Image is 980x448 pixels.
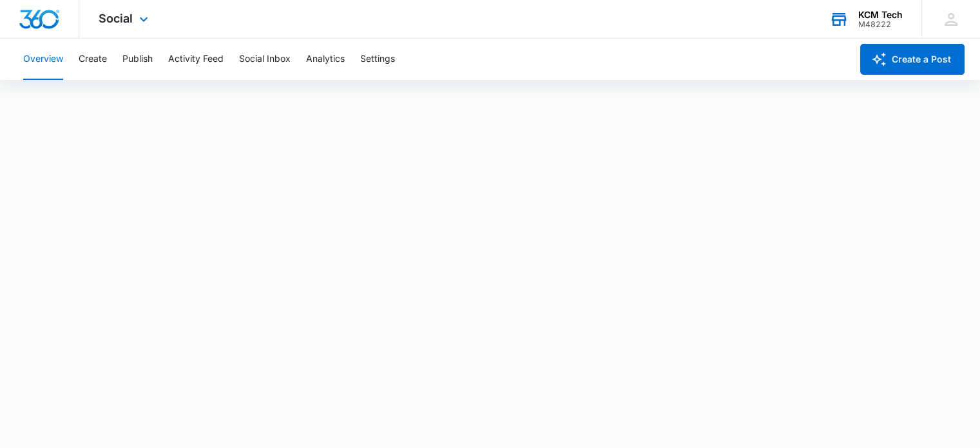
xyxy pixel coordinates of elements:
button: Publish [122,39,153,80]
button: Activity Feed [168,39,224,80]
div: account id [858,20,903,29]
button: Social Inbox [239,39,291,80]
button: Overview [23,39,63,80]
button: Create [79,39,107,80]
button: Analytics [306,39,345,80]
span: Social [99,12,133,25]
div: account name [858,10,903,20]
button: Settings [360,39,395,80]
button: Create a Post [860,44,965,75]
